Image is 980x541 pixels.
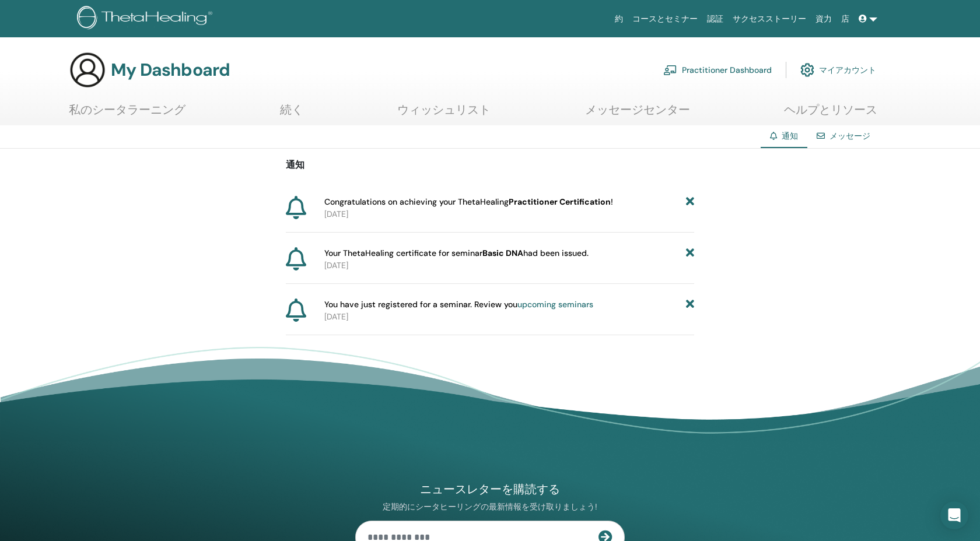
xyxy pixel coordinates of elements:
a: メッセージセンター [585,103,690,125]
span: You have just registered for a seminar. Review you [324,298,593,311]
p: 通知 [286,158,694,172]
a: 資力 [811,8,836,30]
a: マイアカウント [800,57,876,83]
img: chalkboard-teacher.svg [663,65,677,75]
a: コースとセミナー [628,8,702,30]
h3: My Dashboard [111,59,230,80]
a: 約 [610,8,628,30]
p: [DATE] [324,259,694,272]
img: cog.svg [800,60,814,80]
p: [DATE] [324,311,694,323]
h4: ニュースレターを購読する [355,482,625,497]
b: Practitioner Certification [509,196,611,207]
a: サクセスストーリー [728,8,811,30]
img: generic-user-icon.jpg [69,51,106,89]
a: 店 [836,8,854,30]
a: 私のシータラーニング [69,103,185,125]
a: 続く [280,103,303,125]
a: Practitioner Dashboard [663,57,772,83]
img: logo.png [77,6,216,32]
a: upcoming seminars [517,299,593,310]
a: 認証 [702,8,728,30]
a: ウィッシュリスト [397,103,491,125]
span: 通知 [782,131,798,141]
span: Congratulations on achieving your ThetaHealing ! [324,196,613,208]
a: ヘルプとリソース [784,103,877,125]
div: Open Intercom Messenger [940,501,968,529]
p: [DATE] [324,208,694,220]
a: メッセージ [829,131,870,141]
span: Your ThetaHealing certificate for seminar had been issued. [324,247,589,259]
p: 定期的にシータヒーリングの最新情報を受け取りましょう! [355,501,625,512]
b: Basic DNA [482,248,523,258]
